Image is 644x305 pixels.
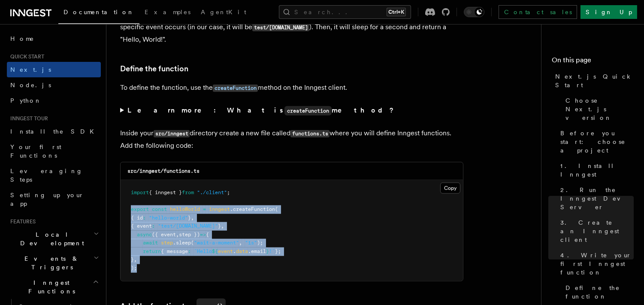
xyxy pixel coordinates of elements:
span: ); [257,240,263,246]
span: Choose Next.js version [565,96,634,122]
button: Search...Ctrl+K [279,5,411,19]
a: 2. Run the Inngest Dev Server [557,182,634,215]
span: !` [269,248,275,254]
code: createFunction [213,85,258,92]
span: step }) [179,232,200,238]
span: Events & Triggers [7,254,94,271]
span: 1. Install Inngest [560,162,634,179]
a: Setting up your app [7,187,101,211]
span: "test/[DOMAIN_NAME]" [158,223,218,229]
span: "1s" [245,240,257,246]
span: , [221,223,224,229]
span: } [218,223,221,229]
span: Examples [145,9,190,15]
span: "./client" [197,189,227,195]
span: const [152,206,167,212]
code: src/inngest/functions.ts [127,168,200,174]
span: Inngest Functions [7,278,93,296]
span: 3. Create an Inngest client [560,218,634,244]
kbd: Ctrl+K [387,8,406,16]
span: { inngest } [149,189,182,195]
a: Documentation [58,3,139,24]
a: 1. Install Inngest [557,158,634,182]
a: Before you start: choose a project [557,125,634,158]
a: Examples [139,3,196,23]
span: inngest [209,206,230,212]
span: .createFunction [230,206,275,212]
span: ); [131,265,137,271]
span: Local Development [7,230,94,247]
span: : [152,223,155,229]
p: To define the function, use the method on the Inngest client. [120,82,463,94]
a: Contact sales [499,5,577,19]
span: Setting up your app [10,192,84,207]
span: } [266,248,269,254]
span: Features [7,218,36,225]
span: Install the SDK [10,128,99,135]
a: Home [7,31,101,46]
span: Quick start [7,53,44,60]
a: 3. Create an Inngest client [557,215,634,247]
h4: On this page [552,55,634,69]
a: Choose Next.js version [562,93,634,125]
span: 4. Write your first Inngest function [560,251,634,277]
span: await [143,240,158,246]
span: , [134,256,137,262]
span: = [203,206,206,212]
span: Next.js Quick Start [555,72,634,89]
span: Inngest tour [7,115,48,122]
span: .email [248,248,266,254]
span: => [200,232,206,238]
span: ; [227,189,230,195]
span: AgentKit [201,9,246,15]
button: Inngest Functions [7,275,101,299]
span: Documentation [63,9,134,15]
strong: Learn more: What is method? [127,106,396,114]
span: return [143,248,161,254]
span: Next.js [10,66,51,73]
span: Node.js [10,82,51,88]
a: Next.js Quick Start [552,69,634,93]
a: Define the function [120,63,188,75]
span: , [191,215,194,221]
span: import [131,189,149,195]
span: "wait-a-moment" [194,240,239,246]
span: Define the function [565,284,634,301]
button: Toggle dark mode [464,7,484,17]
a: Sign Up [581,5,637,19]
span: helloWorld [170,206,200,212]
span: , [239,240,242,246]
code: functions.ts [290,130,330,137]
a: Leveraging Steps [7,163,101,187]
a: Install the SDK [7,124,101,139]
span: . [233,248,236,254]
span: : [143,215,146,221]
span: .sleep [173,240,191,246]
span: 2. Run the Inngest Dev Server [560,186,634,211]
span: } [188,215,191,221]
code: createFunction [284,106,332,116]
a: createFunction [213,83,258,91]
span: async [137,232,152,238]
span: { message [161,248,188,254]
code: src/inngest [154,130,190,137]
a: Next.js [7,62,101,77]
span: { id [131,215,143,221]
span: Leveraging Steps [10,168,83,183]
span: from [182,189,194,195]
span: step [161,240,173,246]
a: Python [7,93,101,108]
span: Before you start: choose a project [560,129,634,155]
span: ${ [212,248,218,254]
a: Your first Functions [7,139,101,163]
span: } [131,256,134,262]
span: , [176,232,179,238]
code: test/[DOMAIN_NAME] [252,24,309,31]
span: ( [191,240,194,246]
summary: Learn more: What iscreateFunctionmethod? [120,104,463,117]
span: ( [275,206,278,212]
button: Local Development [7,227,101,251]
button: Copy [440,183,460,194]
span: `Hello [194,248,212,254]
span: event [218,248,233,254]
